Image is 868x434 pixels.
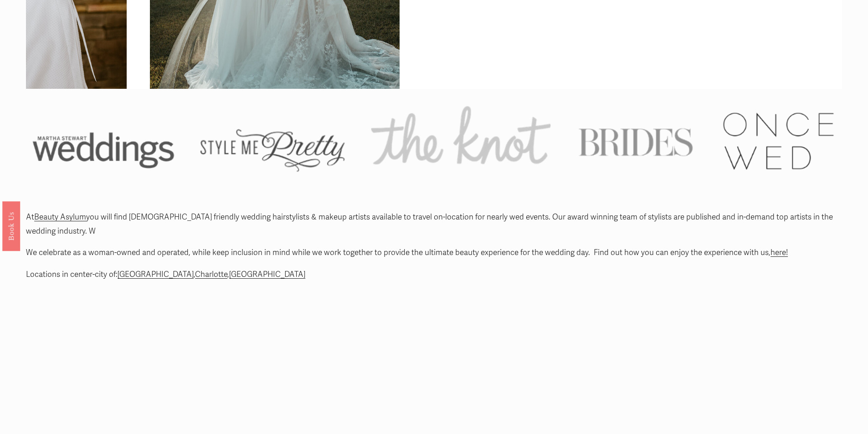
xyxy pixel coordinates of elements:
[229,270,305,279] a: [GEOGRAPHIC_DATA]
[26,268,842,282] p: Locations in center-city of: , ,
[195,270,227,279] a: Charlotte
[34,212,86,222] a: Beauty Asylum
[118,270,194,279] a: [GEOGRAPHIC_DATA]
[26,210,842,238] p: At you will find [DEMOGRAPHIC_DATA] friendly wedding hairstylists & makeup artists available to t...
[770,248,788,257] a: here!
[2,201,20,250] a: Book Us
[26,246,842,260] p: We celebrate as a woman-owned and operated, while keep inclusion in mind while we work together t...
